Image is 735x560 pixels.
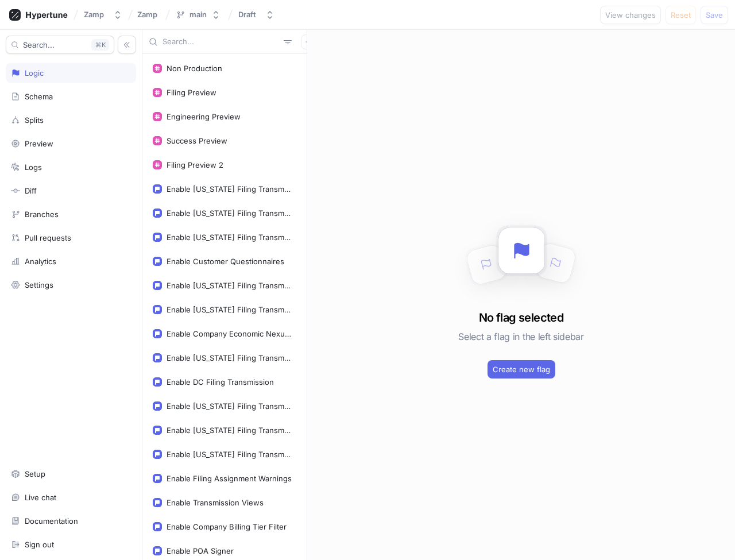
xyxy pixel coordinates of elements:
button: Save [701,6,728,24]
a: Documentation [6,511,136,531]
span: Reset [671,11,691,18]
button: Reset [666,6,696,24]
div: Live chat [25,493,56,502]
button: Draft [234,5,279,24]
button: main [171,5,225,24]
span: Search... [23,41,55,48]
div: Enable [US_STATE] Filing Transmission [167,233,292,242]
div: Success Preview [167,136,227,145]
div: Splits [25,115,44,125]
div: Enable [US_STATE] Filing Transmission [167,450,292,459]
span: Save [706,11,723,18]
button: Search...K [6,36,114,54]
div: Logic [25,68,44,78]
div: Preview [25,139,53,148]
button: Create new flag [488,360,555,379]
div: Enable [US_STATE] Filing Transmission [167,426,292,435]
div: Draft [238,10,256,20]
span: Zamp [137,10,157,18]
div: Enable [US_STATE] Filing Transmission [167,208,292,218]
div: Sign out [25,540,54,549]
div: Enable [US_STATE] Filing Transmission [167,401,292,411]
div: Enable Company Billing Tier Filter [167,522,287,531]
div: Settings [25,280,53,289]
div: Enable [US_STATE] Filing Transmission [167,305,292,314]
div: Analytics [25,257,56,266]
span: View changes [605,11,656,18]
div: Enable Company Economic Nexus Report [167,329,292,338]
div: Enable Customer Questionnaires [167,257,284,266]
div: Logs [25,163,42,172]
div: Enable Filing Assignment Warnings [167,474,292,483]
div: Enable DC Filing Transmission [167,377,274,387]
div: Setup [25,469,45,478]
div: Zamp [84,10,104,20]
div: main [189,10,207,20]
div: Engineering Preview [167,112,241,121]
div: Branches [25,210,59,219]
div: Schema [25,92,53,101]
h3: No flag selected [479,309,563,326]
div: Documentation [25,516,78,526]
div: Pull requests [25,233,71,242]
input: Search... [163,36,279,48]
button: View changes [600,6,661,24]
span: Create new flag [493,366,550,373]
div: Non Production [167,64,222,73]
div: Enable [US_STATE] Filing Transmission [167,353,292,362]
button: Zamp [79,5,127,24]
div: K [91,39,109,51]
div: Filing Preview [167,88,216,97]
div: Enable [US_STATE] Filing Transmission [167,184,292,194]
h5: Select a flag in the left sidebar [458,326,583,347]
div: Enable POA Signer [167,546,234,555]
div: Enable [US_STATE] Filing Transmission [167,281,292,290]
div: Filing Preview 2 [167,160,223,169]
div: Enable Transmission Views [167,498,264,507]
div: Diff [25,186,37,195]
